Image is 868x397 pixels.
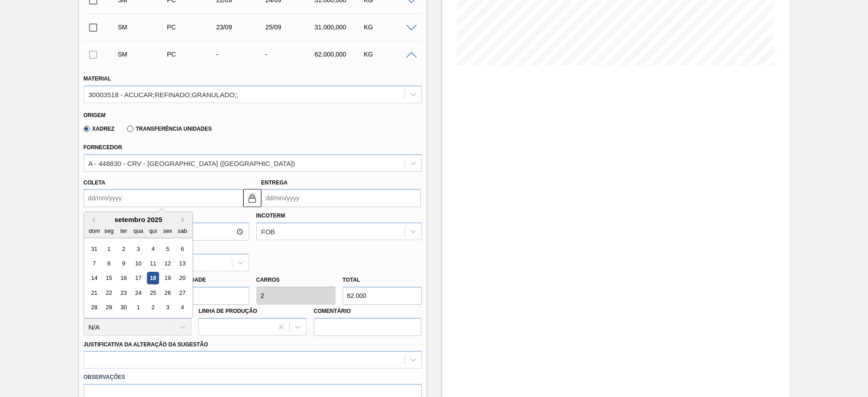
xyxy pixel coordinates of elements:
div: Choose segunda-feira, 8 de setembro de 2025 [103,257,115,269]
div: Choose quarta-feira, 3 de setembro de 2025 [132,243,144,255]
button: locked [243,189,261,207]
div: - [214,51,269,58]
div: month 2025-09 [87,241,189,315]
label: Transferência Unidades [127,126,212,132]
div: 25/09/2025 [263,24,318,31]
div: Choose sábado, 4 de outubro de 2025 [176,302,188,314]
div: Choose domingo, 7 de setembro de 2025 [88,257,100,269]
div: Choose terça-feira, 23 de setembro de 2025 [117,287,129,299]
input: dd/mm/yyyy [84,189,243,207]
div: KG [362,24,416,31]
div: Choose quinta-feira, 4 de setembro de 2025 [146,243,159,255]
div: Choose sexta-feira, 26 de setembro de 2025 [161,287,174,299]
div: Choose domingo, 28 de setembro de 2025 [88,302,100,314]
div: Choose terça-feira, 16 de setembro de 2025 [117,272,129,284]
div: Choose segunda-feira, 1 de setembro de 2025 [103,243,115,255]
div: Choose terça-feira, 2 de setembro de 2025 [117,243,129,255]
div: Choose domingo, 21 de setembro de 2025 [88,287,100,299]
label: Xadrez [84,126,115,132]
label: Material [84,76,111,82]
label: Observações [84,371,422,384]
div: 23/09/2025 [214,24,269,31]
div: Choose terça-feira, 30 de setembro de 2025 [117,302,129,314]
div: sex [161,225,174,237]
div: Choose sábado, 20 de setembro de 2025 [176,272,188,284]
div: seg [103,225,115,237]
label: Incoterm [256,213,285,219]
div: Choose quinta-feira, 2 de outubro de 2025 [146,302,159,314]
div: qui [146,225,159,237]
label: Entrega [261,180,288,186]
div: Pedido de Compra [165,51,219,58]
div: Choose terça-feira, 9 de setembro de 2025 [117,257,129,269]
div: Choose quarta-feira, 24 de setembro de 2025 [132,287,144,299]
label: Carros [256,277,280,283]
button: Next Month [182,217,188,223]
div: Choose quinta-feira, 25 de setembro de 2025 [146,287,159,299]
div: Choose sábado, 27 de setembro de 2025 [176,287,188,299]
div: Sugestão Manual [116,24,170,31]
div: Choose segunda-feira, 29 de setembro de 2025 [103,302,115,314]
div: Choose sábado, 13 de setembro de 2025 [176,257,188,269]
div: Choose domingo, 14 de setembro de 2025 [88,272,100,284]
div: setembro 2025 [84,216,193,223]
label: Comentário [314,305,422,318]
button: Previous Month [89,217,95,223]
div: Choose quinta-feira, 18 de setembro de 2025 [146,272,159,284]
div: Choose domingo, 31 de agosto de 2025 [88,243,100,255]
div: - [263,51,318,58]
div: Choose segunda-feira, 22 de setembro de 2025 [103,287,115,299]
div: sab [176,225,188,237]
label: Justificativa da Alteração da Sugestão [84,341,208,348]
div: Choose quarta-feira, 17 de setembro de 2025 [132,272,144,284]
div: Choose sexta-feira, 5 de setembro de 2025 [161,243,174,255]
div: Choose quinta-feira, 11 de setembro de 2025 [146,257,159,269]
div: FOB [261,228,275,236]
div: Choose quarta-feira, 1 de outubro de 2025 [132,302,144,314]
div: Pedido de Compra [165,24,219,31]
label: Linha de Produção [198,308,257,314]
label: Total [343,277,360,283]
input: dd/mm/yyyy [261,189,421,207]
div: 30003518 - ACUCAR;REFINADO;GRANULADO;; [89,90,239,98]
div: Choose sexta-feira, 12 de setembro de 2025 [161,257,174,269]
div: dom [88,225,100,237]
div: A - 448830 - CRV - [GEOGRAPHIC_DATA] ([GEOGRAPHIC_DATA]) [89,159,295,167]
label: Origem [84,112,106,118]
div: ter [117,225,129,237]
div: Choose sábado, 6 de setembro de 2025 [176,243,188,255]
label: Coleta [84,180,105,186]
div: Choose sexta-feira, 19 de setembro de 2025 [161,272,174,284]
div: Choose quarta-feira, 10 de setembro de 2025 [132,257,144,269]
div: 31.000,000 [312,24,367,31]
div: Sugestão Manual [116,51,170,58]
div: 62.000,000 [312,51,367,58]
div: Choose sexta-feira, 3 de outubro de 2025 [161,302,174,314]
img: locked [247,193,258,203]
div: Choose segunda-feira, 15 de setembro de 2025 [103,272,115,284]
div: qua [132,225,144,237]
label: Hora Entrega [84,209,249,222]
div: KG [362,51,416,58]
label: Fornecedor [84,144,122,151]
